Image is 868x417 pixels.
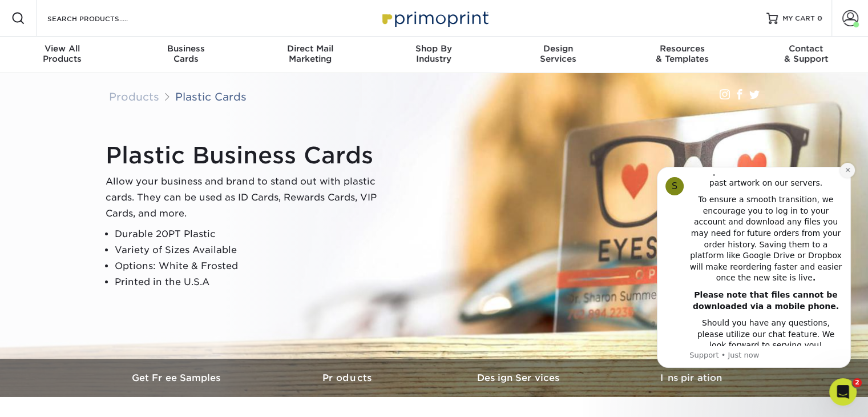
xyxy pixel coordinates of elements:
a: Products [263,359,434,397]
span: Contact [744,43,868,54]
span: MY CART [782,14,815,23]
li: Options: White & Frosted [115,258,391,274]
h1: Plastic Business Cards [106,142,391,169]
a: Resources& Templates [620,37,744,73]
div: & Support [744,43,868,64]
span: Design [496,43,620,54]
div: Cards [124,43,248,64]
p: Allow your business and brand to stand out with plastic cards. They can be used as ID Cards, Rewa... [106,174,391,222]
li: Variety of Sizes Available [115,242,391,258]
a: Inspiration [605,359,777,397]
div: & Templates [620,43,744,64]
div: Services [496,43,620,64]
a: Shop ByIndustry [372,37,496,73]
a: BusinessCards [124,37,248,73]
div: Industry [372,43,496,64]
li: Durable 20PT Plastic [115,226,391,242]
span: 0 [817,14,822,22]
a: Get Free Samples [92,359,263,397]
img: Primoprint [377,6,491,30]
a: Contact& Support [744,37,868,73]
div: Marketing [248,43,372,64]
h3: Get Free Samples [92,372,263,383]
h3: Products [263,372,434,383]
a: Products [109,90,159,103]
iframe: Intercom notifications message [640,157,868,375]
span: Shop By [372,43,496,54]
span: Direct Mail [248,43,372,54]
li: Printed in the U.S.A [115,274,391,290]
a: DesignServices [496,37,620,73]
a: Direct MailMarketing [248,37,372,73]
iframe: Intercom live chat [829,378,857,406]
span: 2 [853,378,862,387]
h3: Design Services [434,372,605,383]
a: Design Services [434,359,605,397]
span: Resources [620,43,744,54]
input: SEARCH PRODUCTS..... [46,11,158,25]
h3: Inspiration [605,372,777,383]
a: Plastic Cards [175,90,247,103]
span: Business [124,43,248,54]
